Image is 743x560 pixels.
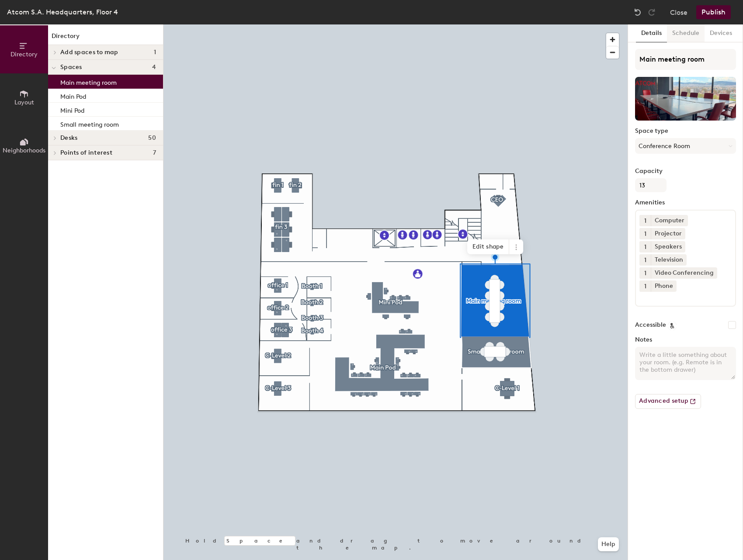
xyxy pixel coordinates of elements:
[651,267,717,279] div: Video Conferencing
[48,31,163,45] h1: Directory
[14,99,34,106] span: Layout
[705,24,737,42] button: Devices
[644,256,646,265] span: 1
[644,229,646,239] span: 1
[467,239,509,254] span: Edit shape
[635,321,666,328] label: Accessible
[60,76,117,86] p: Main meeting room
[60,64,82,71] span: Spaces
[633,8,642,17] img: Undo
[7,7,118,17] div: Atcom S.A. Headquarters, Floor 4
[639,254,651,266] button: 1
[644,282,646,291] span: 1
[598,537,619,551] button: Help
[635,336,736,343] label: Notes
[639,228,651,239] button: 1
[639,215,651,226] button: 1
[651,280,677,292] div: Phone
[696,5,731,19] button: Publish
[635,77,736,121] img: The space named Main meeting room
[635,128,736,135] label: Space type
[152,64,156,71] span: 4
[10,51,38,58] span: Directory
[651,241,685,252] div: Speakers
[60,90,86,100] p: Main Pod
[651,215,688,226] div: Computer
[670,5,687,19] button: Close
[148,135,156,142] span: 50
[644,216,646,225] span: 1
[60,149,112,156] span: Points of interest
[639,241,651,252] button: 1
[60,135,77,142] span: Desks
[647,8,656,17] img: Redo
[644,269,646,278] span: 1
[154,49,156,56] span: 1
[636,24,667,42] button: Details
[60,118,119,128] p: Small meeting room
[3,147,45,154] span: Neighborhoods
[153,149,156,156] span: 7
[651,228,685,239] div: Projector
[60,49,118,56] span: Add spaces to map
[635,199,736,206] label: Amenities
[639,280,651,292] button: 1
[651,254,687,266] div: Television
[635,394,701,409] button: Advanced setup
[644,242,646,252] span: 1
[635,138,736,154] button: Conference Room
[60,104,84,114] p: Mini Pod
[667,24,705,42] button: Schedule
[639,267,651,279] button: 1
[635,168,736,175] label: Capacity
